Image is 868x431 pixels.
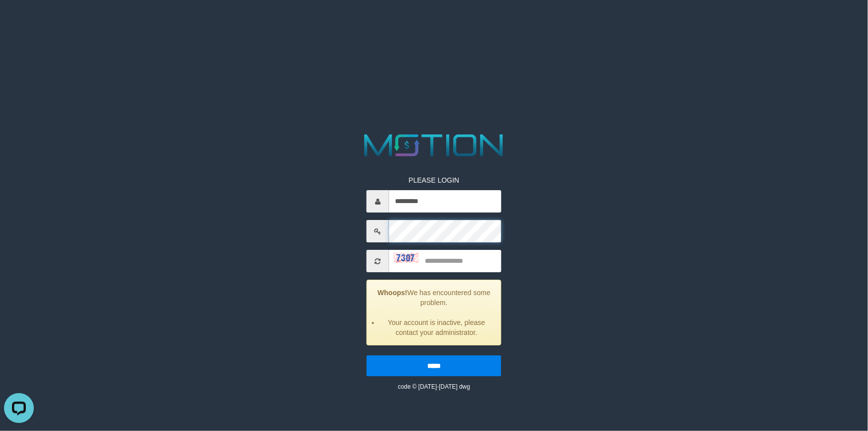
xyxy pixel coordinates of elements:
div: We has encountered some problem. [367,280,501,345]
p: PLEASE LOGIN [367,175,501,185]
strong: Whoops! [378,289,407,297]
small: code © [DATE]-[DATE] dwg [398,383,470,390]
button: Open LiveChat chat widget [4,4,34,34]
li: Your account is inactive, please contact your administrator. [380,318,493,337]
img: captcha [394,253,419,263]
img: MOTION_logo.png [358,130,510,160]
